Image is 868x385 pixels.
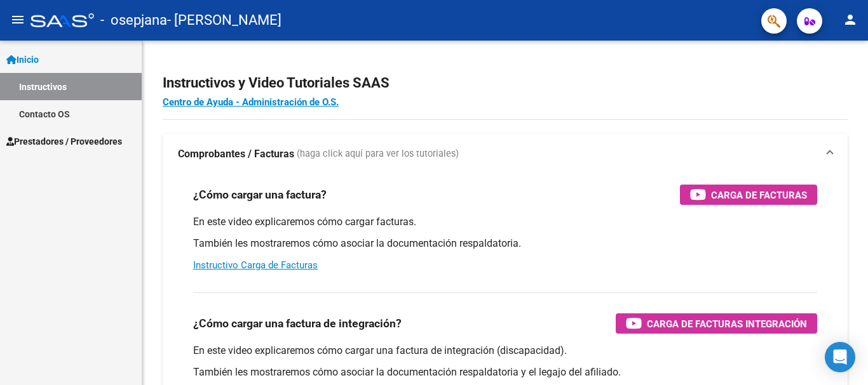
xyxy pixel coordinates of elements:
strong: Comprobantes / Facturas [178,147,294,161]
span: Prestadores / Proveedores [6,134,122,148]
mat-expansion-panel-header: Comprobantes / Facturas (haga click aquí para ver los tutoriales) [163,134,848,174]
h2: Instructivos y Video Tutoriales SAAS [163,71,848,95]
mat-icon: person [843,12,858,27]
span: Carga de Facturas Integración [647,316,807,332]
span: - [PERSON_NAME] [167,6,281,34]
span: Carga de Facturas [711,187,807,203]
p: En este video explicaremos cómo cargar facturas. [193,215,817,229]
span: (haga click aquí para ver los tutoriales) [297,147,459,161]
a: Instructivo Carga de Facturas [193,259,318,271]
span: Inicio [6,53,39,67]
a: Centro de Ayuda - Administración de O.S. [163,96,339,108]
span: - osepjana [100,6,167,34]
p: También les mostraremos cómo asociar la documentación respaldatoria. [193,237,817,251]
p: También les mostraremos cómo asociar la documentación respaldatoria y el legajo del afiliado. [193,365,817,379]
button: Carga de Facturas Integración [616,313,817,334]
mat-icon: menu [10,12,25,27]
div: Open Intercom Messenger [825,342,855,372]
h3: ¿Cómo cargar una factura? [193,186,327,204]
button: Carga de Facturas [680,185,817,205]
p: En este video explicaremos cómo cargar una factura de integración (discapacidad). [193,344,817,358]
h3: ¿Cómo cargar una factura de integración? [193,315,402,332]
